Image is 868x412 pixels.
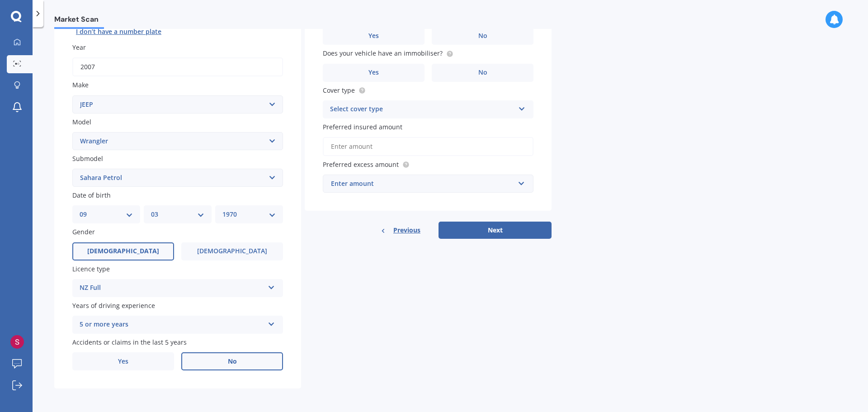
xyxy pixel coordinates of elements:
[72,118,91,126] span: Model
[72,191,111,199] span: Date of birth
[368,32,379,40] span: Yes
[10,335,24,349] img: ACg8ocKCRcdQYZH3pUeoYyLuWTsDp_vLoKKzMYddo8x-QRqwcL5x6g=s96-c
[72,265,110,273] span: Licence type
[331,179,514,189] div: Enter amount
[439,222,552,239] button: Next
[54,15,104,27] span: Market Scan
[72,154,103,163] span: Submodel
[323,49,443,58] span: Does your vehicle have an immobiliser?
[478,32,487,40] span: No
[323,123,402,131] span: Preferred insured amount
[80,283,264,294] div: NZ Full
[323,160,399,169] span: Preferred excess amount
[72,43,86,52] span: Year
[80,319,264,330] div: 5 or more years
[323,86,355,95] span: Cover type
[72,338,187,346] span: Accidents or claims in the last 5 years
[330,104,514,115] div: Select cover type
[72,81,89,90] span: Make
[72,57,283,76] input: YYYY
[87,247,159,255] span: [DEMOGRAPHIC_DATA]
[72,24,165,39] button: I don’t have a number plate
[197,247,267,255] span: [DEMOGRAPHIC_DATA]
[478,69,487,76] span: No
[228,358,237,365] span: No
[368,69,379,76] span: Yes
[393,223,420,237] span: Previous
[72,228,95,237] span: Gender
[118,358,128,365] span: Yes
[323,137,533,156] input: Enter amount
[72,301,155,310] span: Years of driving experience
